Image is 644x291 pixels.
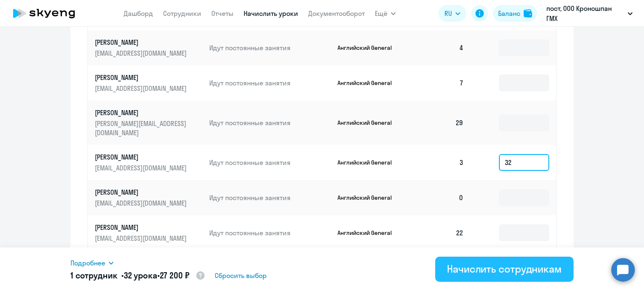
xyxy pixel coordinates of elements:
[209,158,331,167] p: Идут постоянные занятия
[95,152,189,162] p: [PERSON_NAME]
[412,100,470,145] td: 29
[338,119,400,126] p: Английский General
[412,145,470,180] td: 3
[444,8,452,18] span: RU
[95,84,189,93] p: [EMAIL_ADDRESS][DOMAIN_NAME]
[439,5,466,22] button: RU
[95,223,189,232] p: [PERSON_NAME]
[95,152,203,173] a: [PERSON_NAME][EMAIL_ADDRESS][DOMAIN_NAME]
[412,65,470,100] td: 7
[338,194,400,201] p: Английский General
[95,198,189,208] p: [EMAIL_ADDRESS][DOMAIN_NAME]
[95,38,203,58] a: [PERSON_NAME][EMAIL_ADDRESS][DOMAIN_NAME]
[524,9,532,18] img: balance
[338,79,400,87] p: Английский General
[211,9,234,18] a: Отчеты
[338,229,400,237] p: Английский General
[70,258,105,268] span: Подробнее
[209,193,331,202] p: Идут постоянные занятия
[412,30,470,65] td: 4
[209,78,331,88] p: Идут постоянные занятия
[338,159,400,166] p: Английский General
[163,9,201,18] a: Сотрудники
[95,163,189,173] p: [EMAIL_ADDRESS][DOMAIN_NAME]
[215,270,267,281] span: Сбросить выбор
[338,44,400,52] p: Английский General
[375,8,387,18] span: Ещё
[308,9,365,18] a: Документооборот
[95,73,203,93] a: [PERSON_NAME][EMAIL_ADDRESS][DOMAIN_NAME]
[95,38,189,47] p: [PERSON_NAME]
[124,270,157,281] span: 32 урока
[95,49,189,58] p: [EMAIL_ADDRESS][DOMAIN_NAME]
[542,3,637,23] button: пост, ООО Кроношпан ГМХ
[95,188,203,208] a: [PERSON_NAME][EMAIL_ADDRESS][DOMAIN_NAME]
[435,257,574,282] button: Начислить сотрудникам
[124,9,153,18] a: Дашборд
[95,108,189,117] p: [PERSON_NAME]
[209,43,331,52] p: Идут постоянные занятия
[546,3,624,23] p: пост, ООО Кроношпан ГМХ
[70,270,205,282] h5: 1 сотрудник • •
[412,180,470,215] td: 0
[244,9,298,18] a: Начислить уроки
[95,119,189,137] p: [PERSON_NAME][EMAIL_ADDRESS][DOMAIN_NAME]
[95,223,203,243] a: [PERSON_NAME][EMAIL_ADDRESS][DOMAIN_NAME]
[95,108,203,137] a: [PERSON_NAME][PERSON_NAME][EMAIL_ADDRESS][DOMAIN_NAME]
[160,270,190,281] span: 27 200 ₽
[95,73,189,82] p: [PERSON_NAME]
[375,5,396,22] button: Ещё
[209,118,331,127] p: Идут постоянные занятия
[498,8,520,18] div: Баланс
[95,234,189,243] p: [EMAIL_ADDRESS][DOMAIN_NAME]
[209,228,331,237] p: Идут постоянные занятия
[493,5,537,22] button: Балансbalance
[447,262,562,276] div: Начислить сотрудникам
[95,188,189,197] p: [PERSON_NAME]
[412,215,470,250] td: 22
